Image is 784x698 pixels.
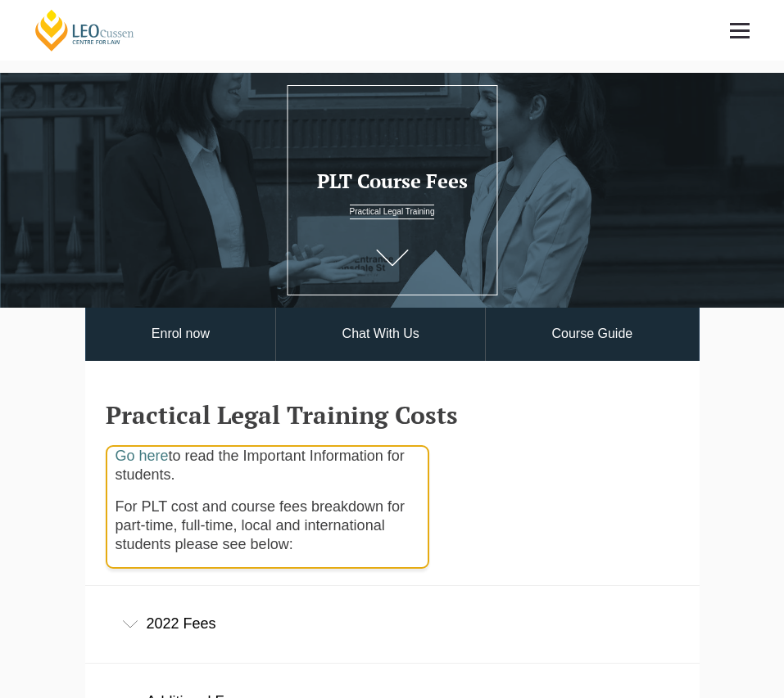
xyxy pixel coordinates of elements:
h1: PLT Course Fees [298,170,487,191]
a: [PERSON_NAME] Centre for Law [33,8,137,52]
a: Course Guide [486,308,698,361]
p: For PLT cost and course fees breakdown for part-time, full-time, local and international students... [116,498,420,555]
a: Chat With Us [276,308,485,361]
p: to read the Important Information for students. [116,447,420,485]
a: Practical Legal Training [350,205,435,219]
h2: Practical Legal Training Costs [106,402,679,429]
a: Enrol now [86,308,276,361]
a: Go here [116,448,169,464]
div: 2022 Fees [85,586,700,662]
